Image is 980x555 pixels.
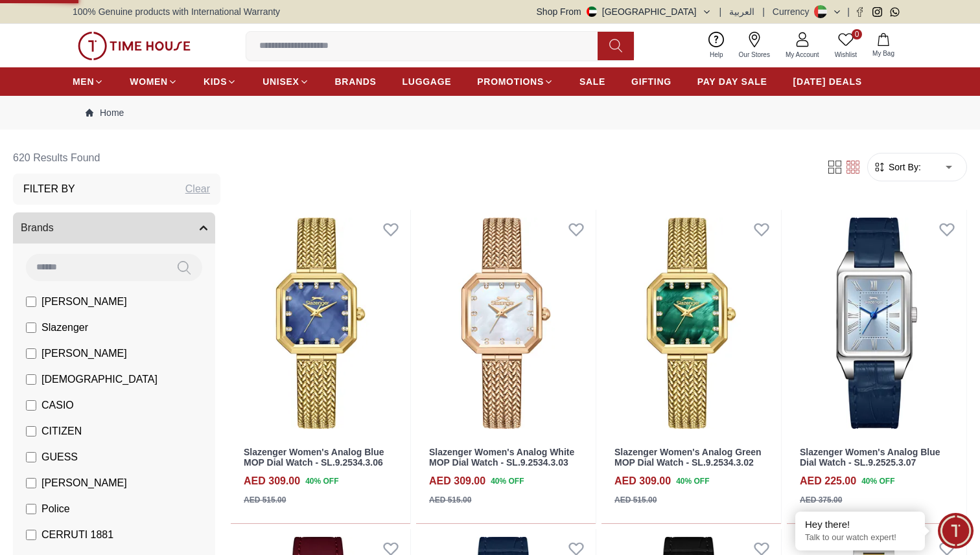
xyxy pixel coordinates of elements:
[41,527,113,543] span: CERRUTI 1881
[13,212,215,244] button: Brands
[185,181,210,197] div: Clear
[731,29,778,62] a: Our Stores
[402,70,452,93] a: LUGGAGE
[477,75,544,88] span: PROMOTIONS
[244,494,286,506] div: AED 515.00
[86,106,124,119] a: Home
[204,70,237,93] a: KIDS
[697,70,767,93] a: PAY DAY SALE
[41,424,82,439] span: CITIZEN
[890,7,900,17] a: Whatsapp
[614,473,671,489] h4: AED 309.00
[244,473,300,489] h4: AED 309.00
[780,50,824,60] span: My Account
[305,475,338,487] span: 40 % OFF
[41,501,70,517] span: Police
[579,75,605,88] span: SALE
[429,494,471,506] div: AED 515.00
[73,5,280,18] span: 100% Genuine products with International Warranty
[26,400,36,411] input: CASIO
[537,5,712,18] button: Shop From[GEOGRAPHIC_DATA]
[429,447,574,468] a: Slazenger Women's Analog White MOP Dial Watch - SL.9.2534.3.03
[26,452,36,462] input: GUESS
[477,70,554,93] a: PROMOTIONS
[41,294,127,310] span: [PERSON_NAME]
[631,70,671,93] a: GIFTING
[800,447,940,468] a: Slazenger Women's Analog Blue Dial Watch - SL.9.2525.3.07
[762,5,765,18] span: |
[579,70,605,93] a: SALE
[78,32,191,60] img: ...
[416,210,596,436] img: Slazenger Women's Analog White MOP Dial Watch - SL.9.2534.3.03
[130,70,178,93] a: WOMEN
[938,513,974,549] div: Chat Widget
[402,75,452,88] span: LUGGAGE
[41,346,127,361] span: [PERSON_NAME]
[21,220,54,236] span: Brands
[429,473,485,489] h4: AED 309.00
[26,348,36,359] input: [PERSON_NAME]
[852,29,862,40] span: 0
[705,50,729,60] span: Help
[26,426,36,436] input: CITIZEN
[793,70,862,93] a: [DATE] DEALS
[872,7,882,17] a: Instagram
[793,75,862,88] span: [DATE] DEALS
[262,75,299,88] span: UNISEX
[26,478,36,488] input: [PERSON_NAME]
[335,70,377,93] a: BRANDS
[26,374,36,385] input: [DEMOGRAPHIC_DATA]
[702,29,731,62] a: Help
[335,75,377,88] span: BRANDS
[41,449,78,465] span: GUESS
[800,494,842,506] div: AED 375.00
[787,210,966,436] img: Slazenger Women's Analog Blue Dial Watch - SL.9.2525.3.07
[26,504,36,514] input: Police
[26,297,36,307] input: [PERSON_NAME]
[855,7,865,17] a: Facebook
[847,5,850,18] span: |
[830,50,862,60] span: Wishlist
[262,70,309,93] a: UNISEX
[886,161,921,174] span: Sort By:
[41,372,157,387] span: [DEMOGRAPHIC_DATA]
[23,181,75,197] h3: Filter By
[734,50,775,60] span: Our Stores
[800,473,856,489] h4: AED 225.00
[827,29,865,62] a: 0Wishlist
[244,447,384,468] a: Slazenger Women's Analog Blue MOP Dial Watch - SL.9.2534.3.06
[204,75,227,88] span: KIDS
[13,142,220,174] h6: 620 Results Found
[41,320,88,335] span: Slazenger
[73,70,104,93] a: MEN
[130,75,168,88] span: WOMEN
[26,323,36,333] input: Slazenger
[601,210,781,436] img: Slazenger Women's Analog Green MOP Dial Watch - SL.9.2534.3.02
[873,161,921,174] button: Sort By:
[867,49,900,58] span: My Bag
[631,75,671,88] span: GIFTING
[587,6,597,17] img: United Arab Emirates
[773,5,815,18] div: Currency
[26,530,36,540] input: CERRUTI 1881
[865,30,902,61] button: My Bag
[73,96,907,130] nav: Breadcrumb
[614,447,762,468] a: Slazenger Women's Analog Green MOP Dial Watch - SL.9.2534.3.02
[73,75,94,88] span: MEN
[41,475,127,491] span: [PERSON_NAME]
[231,210,410,436] img: Slazenger Women's Analog Blue MOP Dial Watch - SL.9.2534.3.06
[491,475,524,487] span: 40 % OFF
[41,398,74,413] span: CASIO
[719,5,722,18] span: |
[614,494,657,506] div: AED 515.00
[676,475,709,487] span: 40 % OFF
[861,475,894,487] span: 40 % OFF
[805,532,915,543] p: Talk to our watch expert!
[729,5,754,18] button: العربية
[697,75,767,88] span: PAY DAY SALE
